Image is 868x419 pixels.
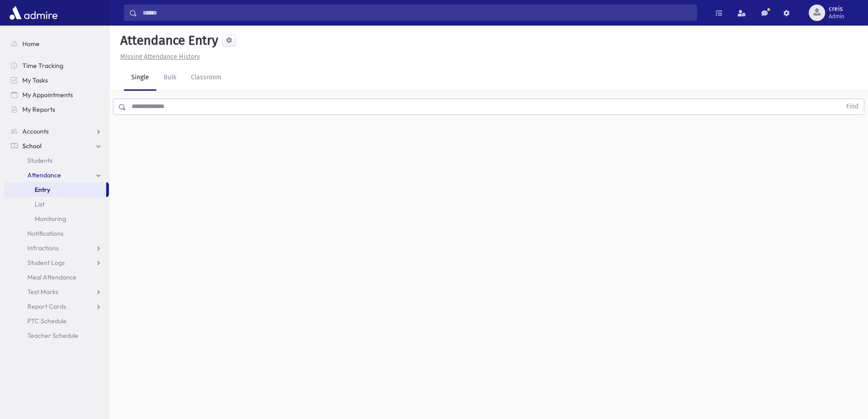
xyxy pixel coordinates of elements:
span: Time Tracking [22,62,63,70]
a: Report Cards [4,299,109,314]
a: My Tasks [4,73,109,88]
h5: Attendance Entry [117,33,218,48]
span: Test Marks [27,288,58,296]
a: Test Marks [4,285,109,299]
a: Student Logs [4,255,109,270]
a: List [4,197,109,212]
a: Entry [4,182,106,197]
span: Student Logs [27,259,65,267]
input: Search [137,5,697,21]
a: Infractions [4,241,109,255]
span: Accounts [22,127,49,135]
span: Entry [35,186,50,194]
a: Monitoring [4,212,109,226]
span: My Tasks [22,76,48,84]
a: Teacher Schedule [4,328,109,343]
span: PTC Schedule [27,317,67,325]
span: Infractions [27,244,59,252]
span: creis [829,5,844,13]
span: Teacher Schedule [27,331,78,340]
span: Report Cards [27,302,66,310]
a: Time Tracking [4,58,109,73]
a: Single [124,65,156,91]
a: My Appointments [4,88,109,102]
img: AdmirePro [7,4,60,22]
span: Notifications [27,229,63,238]
a: School [4,139,109,153]
a: Students [4,153,109,168]
span: Students [27,156,52,165]
span: School [22,142,41,150]
a: Bulk [156,65,184,91]
a: Attendance [4,168,109,182]
span: Monitoring [35,215,66,223]
span: List [35,200,45,208]
button: Find [841,99,864,114]
span: Meal Attendance [27,273,77,281]
a: Notifications [4,226,109,241]
a: Home [4,36,109,51]
span: Attendance [27,171,61,179]
a: Meal Attendance [4,270,109,285]
a: My Reports [4,102,109,117]
a: Accounts [4,124,109,139]
a: PTC Schedule [4,314,109,328]
a: Classroom [184,65,229,91]
span: Admin [829,13,844,20]
a: Missing Attendance History [117,53,200,61]
span: My Appointments [22,91,73,99]
u: Missing Attendance History [120,53,200,61]
span: Home [22,40,40,48]
span: My Reports [22,105,55,114]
